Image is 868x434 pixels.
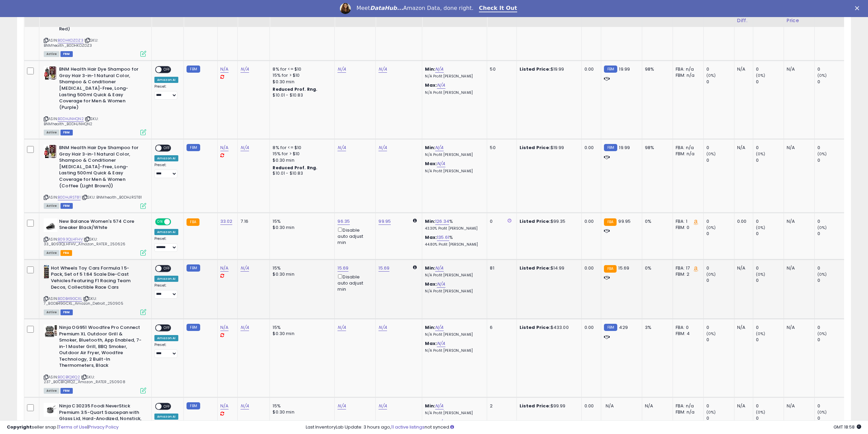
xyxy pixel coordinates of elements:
[44,66,146,134] div: ASIN:
[425,82,437,88] b: Max:
[425,153,482,157] p: N/A Profit [PERSON_NAME]
[240,218,264,225] div: 7.16
[154,84,178,100] div: Preset:
[240,66,249,73] a: N/A
[584,403,596,409] div: 0.00
[490,265,511,271] div: 81
[425,74,482,79] p: N/A Profit [PERSON_NAME]
[58,296,82,302] a: B0DB49GCXL
[706,231,734,237] div: 0
[706,73,716,78] small: (0%)
[520,144,551,151] b: Listed Price:
[584,324,596,331] div: 0.00
[737,265,748,271] div: N/A
[413,218,417,223] i: Calculated using Dynamic Max Price.
[273,171,329,176] div: $10.01 - $10.83
[44,265,49,279] img: 416SuXxSUQL._SL40_.jpg
[817,324,845,331] div: 0
[425,340,437,347] b: Max:
[154,236,178,252] div: Preset:
[337,144,346,151] a: N/A
[520,403,576,409] div: $99.99
[187,264,200,272] small: FBM
[520,265,576,271] div: $14.99
[60,388,73,394] span: FBM
[737,218,748,225] div: 0.00
[645,218,667,225] div: 0%
[273,151,329,157] div: 15% for > $10
[479,5,517,12] a: Check It Out
[756,324,784,331] div: 0
[619,144,630,151] span: 19.99
[273,225,329,231] div: $0.30 min
[706,265,734,271] div: 0
[44,374,125,385] span: | SKU: 237_B0CB1QX1Q2_Amazon_RATER_250908
[60,130,73,135] span: FBM
[273,145,329,151] div: 8% for <= $10
[44,388,59,394] span: All listings currently available for purchase on Amazon
[425,265,435,271] b: Min:
[437,82,445,89] a: N/A
[756,231,784,237] div: 0
[44,145,57,158] img: 51n2cD1UJfL._SL40_.jpg
[618,265,629,271] span: 15.69
[706,272,716,277] small: (0%)
[584,66,596,72] div: 0.00
[44,324,57,338] img: 51HTyfWCwgL._SL40_.jpg
[676,331,698,337] div: FBM: 4
[833,424,861,430] span: 2025-09-10 18:58 GMT
[817,225,827,230] small: (0%)
[337,324,346,331] a: N/A
[154,283,178,299] div: Preset:
[756,331,766,336] small: (0%)
[60,51,73,57] span: FBM
[44,218,146,255] div: ASIN:
[337,403,346,409] a: N/A
[619,324,628,331] span: 429
[44,218,57,232] img: 31KOphN9wEL._SL40_.jpg
[44,324,146,393] div: ASIN:
[490,66,511,72] div: 50
[60,203,73,209] span: FBM
[756,145,784,151] div: 0
[817,265,845,271] div: 0
[273,409,329,415] div: $0.30 min
[787,218,809,225] div: N/A
[490,218,511,225] div: 0
[425,226,482,231] p: 43.30% Profit [PERSON_NAME]
[240,144,249,151] a: N/A
[490,324,511,331] div: 6
[817,331,827,336] small: (0%)
[425,169,482,174] p: N/A Profit [PERSON_NAME]
[676,218,698,225] div: FBA: 1
[437,160,445,167] a: N/A
[787,324,809,331] div: N/A
[756,225,766,230] small: (0%)
[378,218,391,225] a: 99.95
[273,72,329,78] div: 15% for > $10
[817,409,827,415] small: (0%)
[425,160,437,167] b: Max:
[82,194,142,200] span: | SKU: BNMhealth_B0DHJRST81
[44,203,59,209] span: All listings currently available for purchase on Amazon
[220,144,229,151] a: N/A
[154,335,178,341] div: Amazon AI
[154,276,178,282] div: Amazon AI
[756,73,766,78] small: (0%)
[58,38,83,43] a: B0DHKDZDZ3
[7,424,119,431] div: seller snap | |
[604,218,617,226] small: FBA
[706,151,716,157] small: (0%)
[162,67,173,73] span: OFF
[220,324,229,331] a: N/A
[425,218,435,225] b: Min:
[706,277,734,284] div: 0
[154,77,178,83] div: Amazon AI
[273,331,329,337] div: $0.30 min
[756,157,784,163] div: 0
[435,66,443,73] a: N/A
[425,242,482,247] p: 44.80% Profit [PERSON_NAME]
[273,218,329,225] div: 15%
[273,165,317,171] b: Reduced Prof. Rng.
[378,66,387,73] a: N/A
